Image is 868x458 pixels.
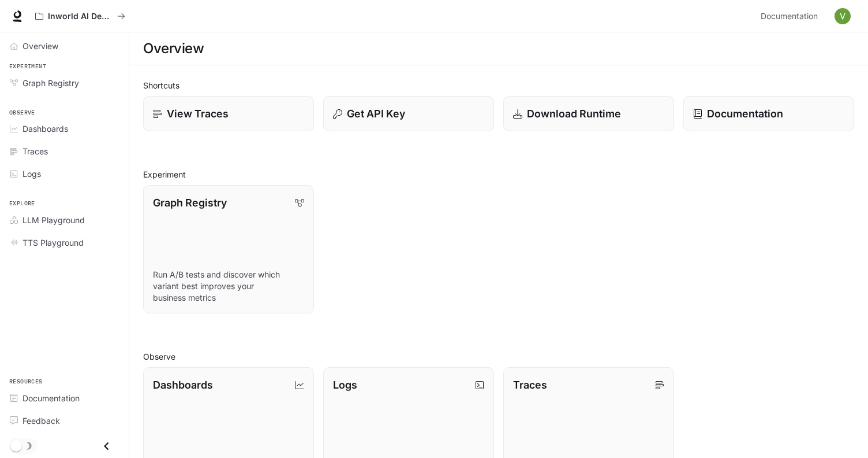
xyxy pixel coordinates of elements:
[153,195,227,210] p: Graph Registry
[5,36,124,56] a: Overview
[23,392,80,404] span: Documentation
[23,168,41,180] span: Logs
[23,77,79,89] span: Graph Registry
[527,106,621,121] p: Download Runtime
[10,439,22,452] span: Dark mode toggle
[5,119,124,139] a: Dashboards
[5,210,124,230] a: LLM Playground
[5,141,124,161] a: Traces
[761,9,818,24] span: Documentation
[23,40,58,52] span: Overview
[5,232,124,253] a: TTS Playground
[143,350,854,363] h2: Observe
[143,168,854,180] h2: Experiment
[93,434,119,458] button: Close drawer
[831,5,854,28] button: User avatar
[5,411,124,431] a: Feedback
[143,96,314,131] a: View Traces
[153,377,213,393] p: Dashboards
[5,164,124,184] a: Logs
[756,5,826,28] a: Documentation
[347,106,405,121] p: Get API Key
[143,37,204,60] h1: Overview
[503,96,674,131] a: Download Runtime
[167,106,229,121] p: View Traces
[5,73,124,93] a: Graph Registry
[30,5,130,28] button: All workspaces
[143,79,854,91] h2: Shortcuts
[323,96,494,131] button: Get API Key
[143,185,314,313] a: Graph RegistryRun A/B tests and discover which variant best improves your business metrics
[835,8,851,24] img: User avatar
[23,123,68,135] span: Dashboards
[153,269,304,304] p: Run A/B tests and discover which variant best improves your business metrics
[513,377,547,393] p: Traces
[23,214,85,226] span: LLM Playground
[23,415,60,427] span: Feedback
[707,106,783,121] p: Documentation
[23,145,48,157] span: Traces
[683,96,854,131] a: Documentation
[333,377,357,393] p: Logs
[23,237,84,249] span: TTS Playground
[48,12,113,21] p: Inworld AI Demos
[5,388,124,408] a: Documentation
